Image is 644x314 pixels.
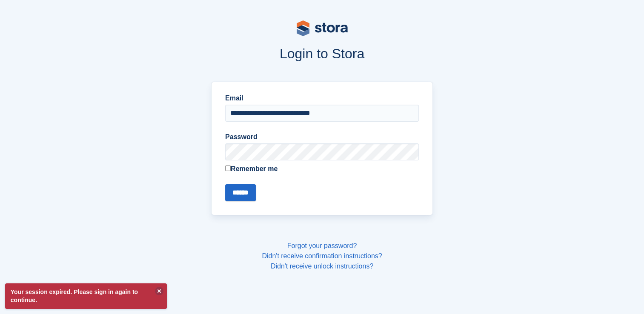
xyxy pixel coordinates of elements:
[297,20,348,36] img: stora-logo-53a41332b3708ae10de48c4981b4e9114cc0af31d8433b30ea865607fb682f29.svg
[225,164,419,174] label: Remember me
[225,132,419,142] label: Password
[262,252,382,260] a: Didn't receive confirmation instructions?
[225,166,231,171] input: Remember me
[225,93,419,103] label: Email
[271,263,373,270] a: Didn't receive unlock instructions?
[49,46,595,61] h1: Login to Stora
[287,242,357,249] a: Forgot your password?
[5,283,167,309] p: Your session expired. Please sign in again to continue.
